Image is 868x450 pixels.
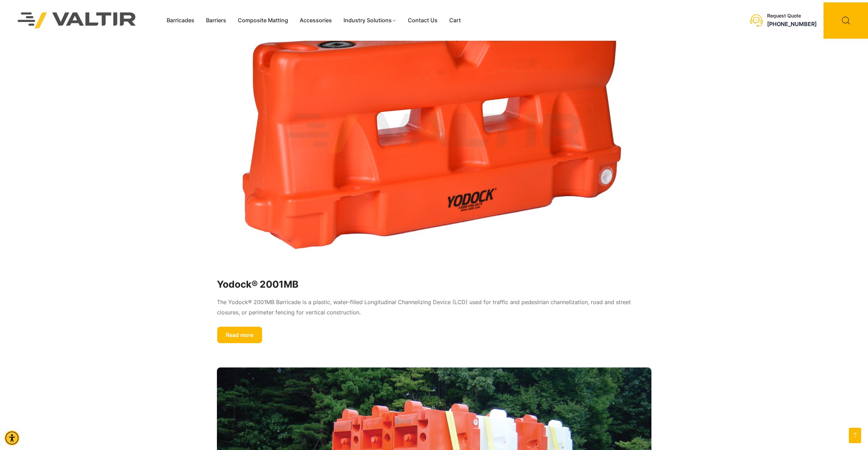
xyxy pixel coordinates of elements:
[217,3,651,264] img: Yodock® 2001MB
[294,15,338,26] a: Accessories
[161,15,200,26] a: Barricades
[200,15,232,26] a: Barriers
[849,428,861,443] a: Open this option
[217,278,651,290] a: Yodock® 2001MB
[232,15,294,26] a: Composite Matting
[443,15,467,26] a: Cart
[767,21,817,27] a: call (888) 496-3625
[338,15,402,26] a: Industry Solutions
[4,430,20,446] div: Accessibility Menu
[767,13,817,19] div: Request Quote
[217,297,651,318] p: The Yodock® 2001MB Barricade is a plastic, water-filled Longitudinal Channelizing Device (LCD) us...
[217,326,262,343] a: Read more Yodock® 2001MB
[402,15,443,26] a: Contact Us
